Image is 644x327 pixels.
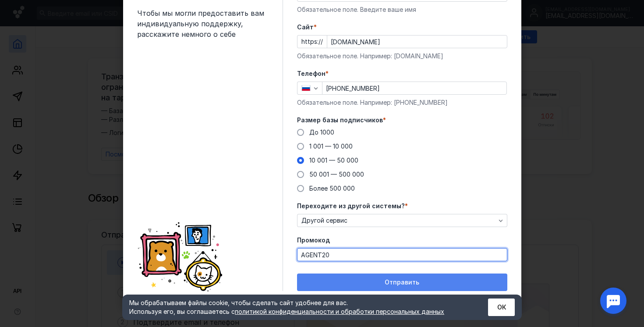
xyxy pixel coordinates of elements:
span: Отправить [385,279,419,286]
span: Телефон [297,69,326,78]
div: Обязательное поле. Введите ваше имя [297,5,507,14]
div: Мы обрабатываем файлы cookie, чтобы сделать сайт удобнее для вас. Используя его, вы соглашаетесь c [129,299,467,316]
a: политикой конфиденциальности и обработки персональных данных [235,308,444,315]
span: Более 500 000 [309,185,355,192]
span: Чтобы мы могли предоставить вам индивидуальную поддержку, расскажите немного о себе [137,8,269,39]
span: 50 001 — 500 000 [309,171,364,178]
span: Cайт [297,23,314,32]
button: Отправить [297,274,507,291]
button: ОК [488,299,515,316]
span: До 1000 [309,128,334,136]
span: Переходите из другой системы? [297,202,405,210]
div: Обязательное поле. Например: [PHONE_NUMBER] [297,98,507,107]
button: Другой сервис [297,214,507,227]
span: 10 001 — 50 000 [309,156,358,164]
span: Промокод [297,236,330,245]
span: 1 001 — 10 000 [309,142,353,150]
span: Размер базы подписчиков [297,116,383,124]
div: Обязательное поле. Например: [DOMAIN_NAME] [297,52,507,60]
span: Другой сервис [301,217,347,224]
